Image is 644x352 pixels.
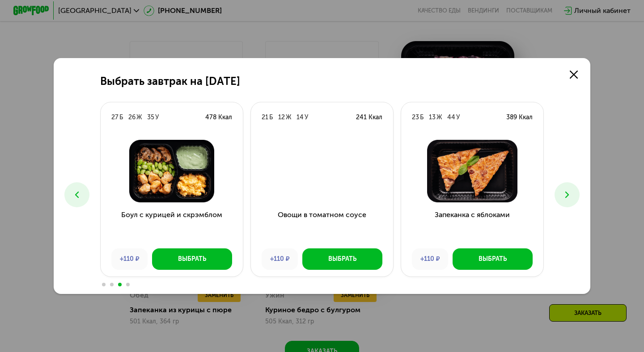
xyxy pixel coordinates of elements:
button: Выбрать [453,248,533,270]
h2: Выбрать завтрак на [DATE] [100,75,240,88]
div: У [155,113,159,122]
div: 27 [111,113,119,122]
div: У [456,113,460,122]
div: Выбрать [178,255,206,264]
div: Ж [436,113,442,122]
button: Выбрать [152,248,232,270]
h3: Запеканка с яблоками [401,210,543,242]
div: 478 Ккал [205,113,232,122]
div: 14 [297,113,304,122]
h3: Боул с курицей и скрэмблом [101,210,243,242]
div: 44 [447,113,455,122]
div: +110 ₽ [111,248,148,270]
button: Выбрать [302,248,382,270]
div: Выбрать [479,255,507,264]
div: 12 [278,113,285,122]
h3: Овощи в томатном соусе [251,210,393,242]
div: Ж [286,113,291,122]
img: Боул с курицей и скрэмблом [108,140,236,202]
div: Б [269,113,273,122]
div: 21 [262,113,268,122]
div: Б [119,113,123,122]
div: 23 [412,113,419,122]
div: 241 Ккал [356,113,382,122]
img: Запеканка с яблоками [408,140,536,202]
div: У [305,113,308,122]
div: Ж [136,113,142,122]
div: Б [420,113,424,122]
img: Овощи в томатном соусе [258,140,386,202]
div: 13 [429,113,436,122]
div: 35 [147,113,154,122]
div: Выбрать [328,255,356,264]
div: +110 ₽ [262,248,298,270]
div: +110 ₽ [412,248,448,270]
div: 26 [128,113,136,122]
div: 389 Ккал [506,113,533,122]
